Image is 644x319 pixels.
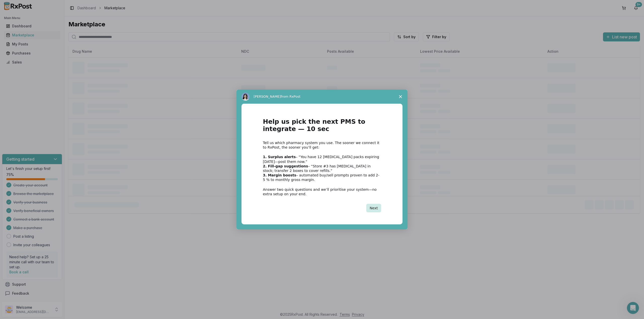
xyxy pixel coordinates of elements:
b: 1. Surplus alerts [263,155,296,159]
h1: Help us pick the next PMS to integrate — 10 sec [263,118,381,136]
button: Next [366,204,381,212]
div: – automated buy/sell prompts proven to add 2-5 % to monthly gross margin. [263,173,381,182]
span: from RxPost [281,95,300,98]
span: Close survey [393,90,408,104]
div: – “You have 12 [MEDICAL_DATA] packs expiring [DATE]—post them now.” [263,155,381,164]
div: Answer two quick questions and we’ll prioritise your system—no extra setup on your end. [263,187,381,196]
span: [PERSON_NAME] [254,95,281,98]
div: – “Store #3 has [MEDICAL_DATA] in stock; transfer 2 boxes to cover refills.” [263,164,381,173]
b: 3. Margin boosts [263,173,296,177]
b: 2. Fill-gap suggestions [263,164,308,168]
img: Profile image for Alice [242,93,250,101]
div: Tell us which pharmacy system you use. The sooner we connect it to RxPost, the sooner you’ll get: [263,141,381,150]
